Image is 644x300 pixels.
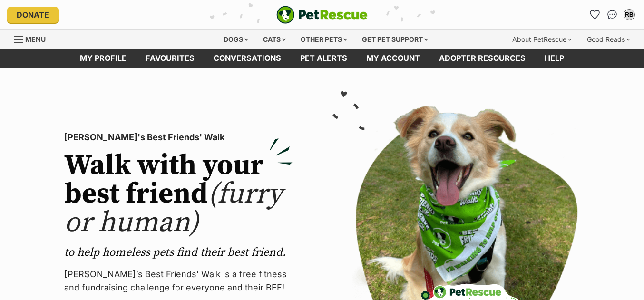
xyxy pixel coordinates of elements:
h2: Walk with your best friend [64,152,293,237]
div: About PetRescue [506,30,578,49]
div: Cats [256,30,293,49]
div: Good Reads [580,30,637,49]
div: Get pet support [355,30,435,49]
a: Help [535,49,574,68]
p: [PERSON_NAME]'s Best Friends' Walk [64,131,293,144]
a: Favourites [136,49,204,68]
a: Favourites [587,7,603,22]
a: Donate [7,7,59,23]
a: Pet alerts [291,49,357,68]
div: Other pets [294,30,354,49]
button: My account [622,7,637,22]
a: My account [357,49,429,68]
a: Conversations [605,7,620,22]
p: to help homeless pets find their best friend. [64,245,293,260]
ul: Account quick links [587,7,637,22]
a: Adopter resources [429,49,535,68]
a: My profile [70,49,136,68]
a: PetRescue [276,6,368,24]
img: logo-e224e6f780fb5917bec1dbf3a21bbac754714ae5b6737aabdf751b685950b380.svg [276,6,368,24]
span: (furry or human) [64,176,283,241]
div: RB [624,10,634,19]
a: conversations [204,49,291,68]
p: [PERSON_NAME]’s Best Friends' Walk is a free fitness and fundraising challenge for everyone and t... [64,268,293,294]
a: Menu [14,30,52,47]
div: Dogs [217,30,255,49]
img: chat-41dd97257d64d25036548639549fe6c8038ab92f7586957e7f3b1b290dea8141.svg [607,10,617,19]
span: Menu [25,35,46,43]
